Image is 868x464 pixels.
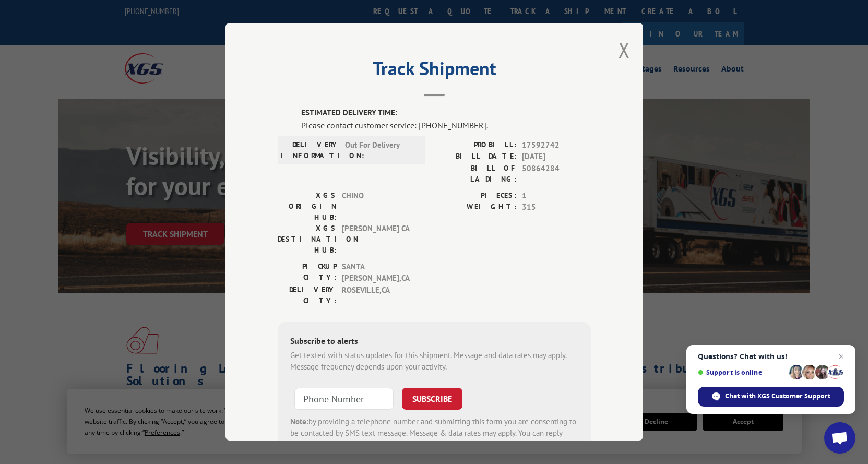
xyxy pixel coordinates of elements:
[434,139,517,151] label: PROBILL:
[522,139,591,151] span: 17592742
[294,388,394,410] input: Phone Number
[342,261,412,284] span: SANTA [PERSON_NAME] , CA
[522,163,591,185] span: 50864284
[301,119,591,132] div: Please contact customer service: [PHONE_NUMBER].
[434,163,517,185] label: BILL OF LADING:
[301,108,591,120] label: ESTIMATED DELIVERY TIME:
[342,223,412,256] span: [PERSON_NAME] CA
[290,416,578,451] div: by providing a telephone number and submitting this form you are consenting to be contacted by SM...
[522,151,591,163] span: [DATE]
[290,417,308,426] strong: Note:
[522,202,591,214] span: 315
[278,61,591,81] h2: Track Shipment
[278,223,337,256] label: XGS DESTINATION HUB:
[345,139,415,161] span: Out For Delivery
[278,284,337,306] label: DELIVERY CITY:
[434,202,517,214] label: WEIGHT:
[698,387,844,407] span: Chat with XGS Customer Support
[434,190,517,202] label: PIECES:
[698,352,844,361] span: Questions? Chat with us!
[290,350,578,373] div: Get texted with status updates for this shipment. Message and data rates may apply. Message frequ...
[824,422,855,454] a: Open chat
[281,139,340,161] label: DELIVERY INFORMATION:
[698,368,786,376] span: Support is online
[434,151,517,163] label: BILL DATE:
[342,284,412,306] span: ROSEVILLE , CA
[619,36,630,64] button: Close modal
[342,190,412,223] span: CHINO
[725,391,830,401] span: Chat with XGS Customer Support
[522,190,591,202] span: 1
[290,335,578,350] div: Subscribe to alerts
[278,261,337,284] label: PICKUP CITY:
[402,388,462,410] button: SUBSCRIBE
[278,190,337,223] label: XGS ORIGIN HUB:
